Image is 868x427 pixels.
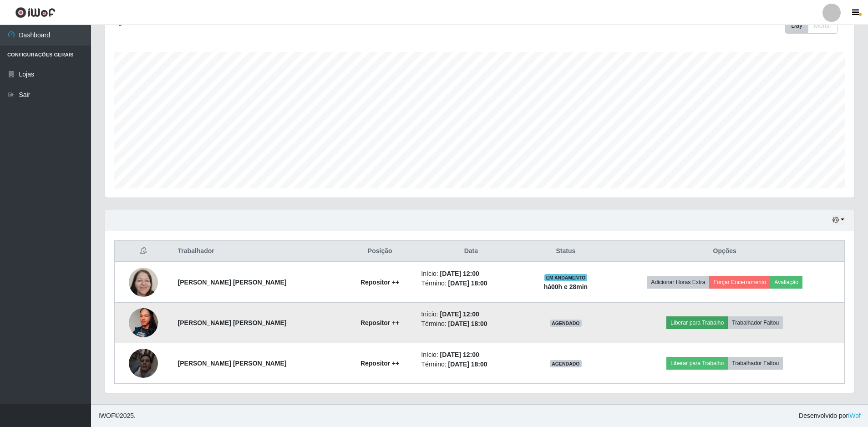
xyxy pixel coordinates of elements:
[666,357,728,370] button: Liberar para Trabalho
[785,18,845,34] div: Toolbar with button groups
[440,351,479,358] time: [DATE] 12:00
[808,18,838,34] button: Month
[448,280,487,287] time: [DATE] 18:00
[448,320,487,327] time: [DATE] 18:00
[544,283,588,290] strong: há 00 h e 28 min
[647,276,709,289] button: Adicionar Horas Extra
[15,7,56,18] img: CoreUI Logo
[785,18,838,34] div: First group
[421,360,521,369] li: Término:
[178,360,287,367] strong: [PERSON_NAME] [PERSON_NAME]
[421,319,521,329] li: Término:
[605,241,844,262] th: Opções
[173,241,344,262] th: Trabalhador
[421,269,521,279] li: Início:
[129,290,158,355] img: 1758916294681.jpeg
[344,241,416,262] th: Posição
[129,256,158,308] img: 1757629806308.jpeg
[728,316,783,329] button: Trabalhador Faltou
[440,310,479,318] time: [DATE] 12:00
[770,276,802,289] button: Avaliação
[360,279,400,286] strong: Repositor ++
[416,241,526,262] th: Data
[550,320,582,327] span: AGENDADO
[98,412,115,419] span: IWOF
[421,310,521,319] li: Início:
[129,337,158,389] img: 1759080772731.jpeg
[550,360,582,367] span: AGENDADO
[728,357,783,370] button: Trabalhador Faltou
[178,319,287,326] strong: [PERSON_NAME] [PERSON_NAME]
[98,411,136,421] span: © 2025 .
[360,319,400,326] strong: Repositor ++
[666,316,728,329] button: Liberar para Trabalho
[421,279,521,288] li: Término:
[440,270,479,277] time: [DATE] 12:00
[178,279,287,286] strong: [PERSON_NAME] [PERSON_NAME]
[544,274,588,281] span: EM ANDAMENTO
[848,412,861,419] a: iWof
[799,411,861,421] span: Desenvolvido por
[448,361,487,368] time: [DATE] 18:00
[709,276,770,289] button: Forçar Encerramento
[785,18,808,34] button: Day
[360,360,400,367] strong: Repositor ++
[421,350,521,360] li: Início:
[526,241,605,262] th: Status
